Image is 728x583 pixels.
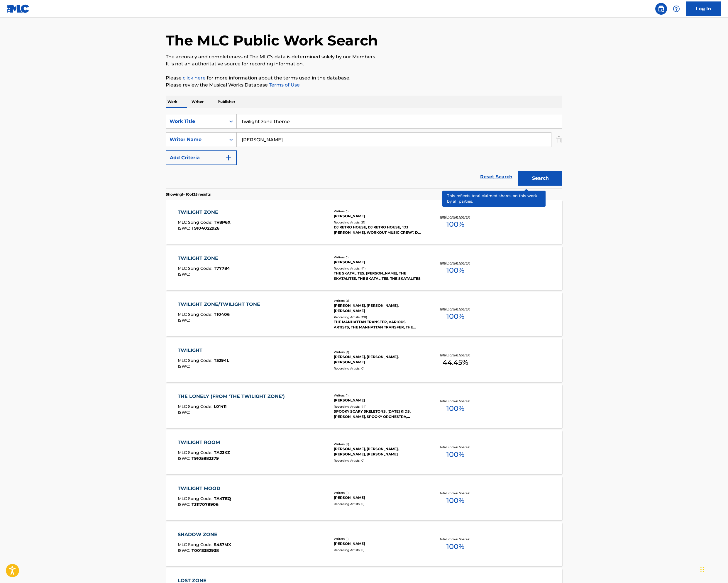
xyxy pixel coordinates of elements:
a: TWILIGHT ZONEMLC Song Code:T77784ISWC:Writers (1)[PERSON_NAME]Recording Artists (41)THE SKATALITE... [166,246,562,290]
p: Showing 1 - 10 of 35 results [166,192,211,197]
a: Terms of Use [268,82,300,88]
img: help [673,5,680,12]
div: Recording Artists ( 0 ) [334,502,422,506]
img: 9d2ae6d4665cec9f34b9.svg [225,154,232,161]
span: MLC Song Code : [178,542,214,547]
p: Writer [190,96,205,108]
div: Recording Artists ( 0 ) [334,458,422,463]
span: 100 % [446,265,464,276]
div: Writers ( 1 ) [334,491,422,495]
span: T5294L [214,358,229,363]
div: Writers ( 3 ) [334,350,422,354]
div: Recording Artists ( 0 ) [334,366,422,371]
span: ISWC : [178,456,192,461]
span: T9104022926 [192,226,219,231]
span: TA4TEQ [214,496,231,501]
span: MLC Song Code : [178,266,214,271]
img: Delete Criterion [556,132,562,147]
p: Total Known Shares: [440,491,471,495]
div: Writers ( 5 ) [334,442,422,446]
form: Search Form [166,114,562,189]
span: MLC Song Code : [178,450,214,455]
div: Work Title [170,118,222,125]
span: ISWC : [178,410,192,415]
div: TWILIGHT MOOD [178,485,231,492]
p: The accuracy and completeness of The MLC's data is determined solely by our Members. [166,53,562,60]
a: THE LONELY (FROM 'THE TWILIGHT ZONE')MLC Song Code:L01411ISWC:Writers (1)[PERSON_NAME]Recording A... [166,384,562,428]
div: TWILIGHT ROOM [178,439,230,446]
p: Publisher [216,96,237,108]
span: 100 % [446,449,464,460]
img: MLC Logo [7,4,30,13]
div: [PERSON_NAME] [334,541,422,546]
div: Recording Artists ( 21 ) [334,220,422,225]
h1: The MLC Public Work Search [166,32,378,49]
span: ISWC : [178,502,192,507]
span: MLC Song Code : [178,312,214,317]
p: Total Known Shares: [440,215,471,219]
div: [PERSON_NAME], [PERSON_NAME], [PERSON_NAME] [334,303,422,313]
span: 100 % [446,219,464,230]
p: Please for more information about the terms used in the database. [166,74,562,82]
a: TWILIGHTMLC Song Code:T5294LISWC:Writers (3)[PERSON_NAME], [PERSON_NAME], [PERSON_NAME]Recording ... [166,338,562,382]
a: Public Search [655,3,667,15]
div: SHADOW ZONE [178,531,231,538]
button: Search [518,171,562,186]
p: Total Known Shares: [440,353,471,357]
span: T9105882379 [192,456,219,461]
div: THE LONELY (FROM 'THE TWILIGHT ZONE') [178,393,288,400]
span: 100 % [446,541,464,552]
p: Total Known Shares: [440,261,471,265]
span: T10406 [214,312,230,317]
a: TWILIGHT ZONE/TWILIGHT TONEMLC Song Code:T10406ISWC:Writers (3)[PERSON_NAME], [PERSON_NAME], [PER... [166,292,562,336]
span: S457MX [214,542,231,547]
div: THE SKATALITES, [PERSON_NAME], THE SKATALITES, THE SKATALITES, THE SKATALITES [334,271,422,281]
div: Recording Artists ( 0 ) [334,548,422,552]
div: Writers ( 3 ) [334,299,422,303]
p: Please review the Musical Works Database [166,82,562,89]
a: TWILIGHT MOODMLC Song Code:TA4TEQISWC:T3117079906Writers (1)[PERSON_NAME]Recording Artists (0)Tot... [166,476,562,520]
div: Writers ( 1 ) [334,209,422,213]
div: Drag [700,561,704,578]
a: Reset Search [477,170,515,183]
div: Help [671,3,682,15]
img: search [658,5,665,12]
a: TWILIGHT ROOMMLC Song Code:TA23KZISWC:T9105882379Writers (5)[PERSON_NAME], [PERSON_NAME], [PERSON... [166,430,562,474]
p: Total Known Shares: [440,399,471,403]
div: Writer Name [170,136,222,143]
p: Total Known Shares: [440,537,471,541]
div: [PERSON_NAME] [334,398,422,403]
p: Total Known Shares: [440,445,471,449]
div: [PERSON_NAME], [PERSON_NAME], [PERSON_NAME], [PERSON_NAME] [334,446,422,457]
p: It is not an authoritative source for recording information. [166,60,562,67]
p: Total Known Shares: [440,307,471,311]
div: TWILIGHT ZONE/TWILIGHT TONE [178,301,263,308]
div: Recording Artists ( 391 ) [334,315,422,319]
span: 100 % [446,403,464,414]
span: MLC Song Code : [178,220,214,225]
div: Writers ( 1 ) [334,393,422,398]
span: MLC Song Code : [178,404,214,409]
span: T3117079906 [192,502,219,507]
span: TA23KZ [214,450,230,455]
span: 100 % [446,311,464,322]
div: DJ RETRO HOUSE, DJ RETRO HOUSE, "DJ [PERSON_NAME], WORKOUT MUSIC CREW", DJ RETRO HOUSE, [GEOGRAPH... [334,225,422,235]
span: 100 % [446,495,464,506]
div: THE MANHATTAN TRANSFER, VARIOUS ARTISTS, THE MANHATTAN TRANSFER, THE MANHATTAN TRANSFER, STADIUM ... [334,319,422,330]
iframe: Chat Widget [699,555,728,583]
div: [PERSON_NAME] [334,495,422,500]
a: click here [183,75,206,81]
div: [PERSON_NAME] [334,260,422,265]
span: 44.45 % [443,357,468,368]
a: Log In [686,1,721,16]
span: ISWC : [178,548,192,553]
span: T77784 [214,266,230,271]
div: Writers ( 1 ) [334,537,422,541]
div: TWILIGHT ZONE [178,209,231,216]
div: Recording Artists ( 44 ) [334,404,422,409]
div: TWILIGHT [178,347,229,354]
a: SHADOW ZONEMLC Song Code:S457MXISWC:T0013382938Writers (1)[PERSON_NAME]Recording Artists (0)Total... [166,522,562,566]
span: T0013382938 [192,548,219,553]
button: Add Criteria [166,150,237,165]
